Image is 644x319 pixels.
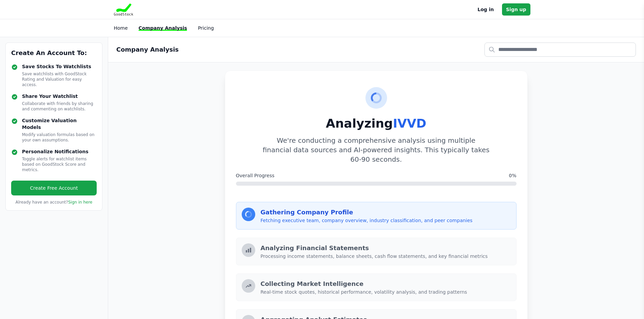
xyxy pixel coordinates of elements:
[22,101,97,112] p: Collaborate with friends by sharing and commenting on watchlists.
[198,25,214,31] a: Pricing
[502,3,530,16] a: Sign up
[22,117,97,131] h4: Customize Valuation Models
[509,172,516,179] span: 0%
[114,25,128,31] a: Home
[261,279,511,289] h3: Collecting Market Intelligence
[236,172,275,179] span: Overall Progress
[261,208,511,217] h3: Gathering Company Profile
[11,200,97,205] p: Already have an account?
[22,71,97,87] p: Save watchlists with GoodStock Rating and Valuation for easy access.
[261,289,511,295] p: Real-time stock quotes, historical performance, volatility analysis, and trading patterns
[116,45,179,54] h2: Company Analysis
[261,253,511,260] p: Processing income statements, balance sheets, cash flow statements, and key financial metrics
[68,200,92,205] a: Sign in here
[22,156,97,172] p: Toggle alerts for watchlist items based on GoodStock Score and metrics.
[11,181,97,195] a: Create Free Account
[261,217,511,224] p: Fetching executive team, company overview, industry classification, and peer companies
[22,63,97,70] h4: Save Stocks To Watchlists
[478,5,494,14] a: Log in
[11,48,97,58] h3: Create An Account To:
[22,93,97,100] h4: Share Your Watchlist
[263,136,490,164] p: We're conducting a comprehensive analysis using multiple financial data sources and AI-powered in...
[22,132,97,143] p: Modify valuation formulas based on your own assumptions.
[114,3,134,16] img: Goodstock Logo
[393,116,426,130] span: IVVD
[261,243,511,253] h3: Analyzing Financial Statements
[139,25,187,31] a: Company Analysis
[236,117,517,130] h1: Analyzing
[22,148,97,155] h4: Personalize Notifications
